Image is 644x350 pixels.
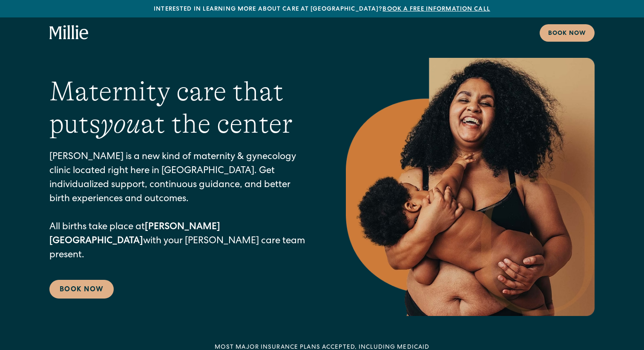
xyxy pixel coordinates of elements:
[382,6,490,12] a: Book a free information call
[346,58,595,316] img: Smiling mother with her baby in arms, celebrating body positivity and the nurturing bond of postp...
[49,151,312,263] p: [PERSON_NAME] is a new kind of maternity & gynecology clinic located right here in [GEOGRAPHIC_DA...
[101,108,141,139] em: you
[540,24,595,42] a: Book now
[49,280,114,299] a: Book Now
[49,25,89,40] a: home
[548,29,586,38] div: Book now
[49,75,312,141] h1: Maternity care that puts at the center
